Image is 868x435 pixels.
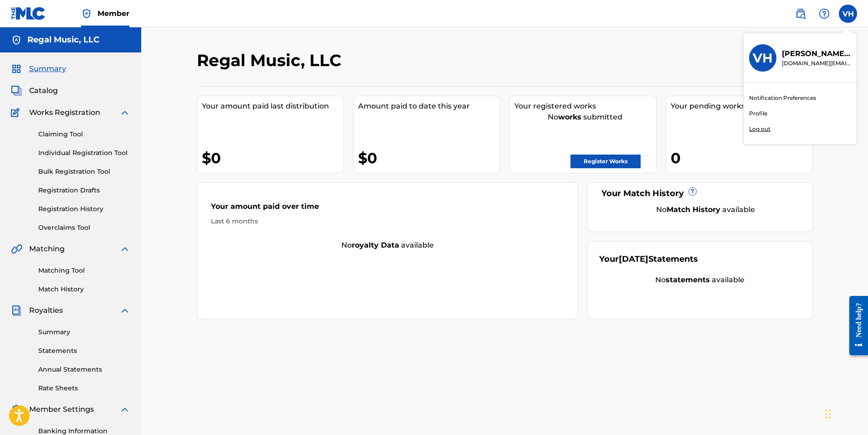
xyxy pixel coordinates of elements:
img: expand [119,404,130,415]
p: regal.music.llc@gmail.com [782,59,851,67]
div: Your Match History [599,187,801,200]
span: Member Settings [29,404,94,415]
div: User Menu [839,5,857,23]
div: Your Statements [599,253,698,265]
span: Member [98,8,129,19]
img: Accounts [11,35,22,46]
strong: works [558,113,581,121]
a: Summary [38,327,130,337]
a: Statements [38,346,130,356]
div: $0 [202,148,344,168]
div: No submitted [514,112,656,123]
strong: royalty data [352,241,399,249]
img: expand [119,107,130,118]
strong: Match History [667,205,720,214]
a: Public Search [791,5,810,23]
a: CatalogCatalog [11,85,58,96]
a: Overclaims Tool [38,223,130,233]
div: Your amount paid over time [211,201,565,217]
img: search [795,8,806,19]
img: Member Settings [11,404,22,415]
img: expand [119,243,130,254]
div: Amount paid to date this year [358,101,500,112]
div: No available [197,240,578,251]
img: Works Registration [11,107,23,118]
img: Catalog [11,85,22,96]
a: SummarySummary [11,63,66,74]
span: Summary [29,63,66,74]
h2: Regal Music, LLC [197,50,346,71]
a: Claiming Tool [38,129,130,139]
p: Vanessa Hernandez [782,48,851,59]
h3: VH [753,50,773,66]
img: Matching [11,243,22,254]
div: 0 [671,148,812,168]
p: Log out [749,125,770,133]
span: [DATE] [619,254,648,264]
div: Your pending works [671,101,812,112]
iframe: Chat Widget [822,391,868,435]
div: No available [599,274,801,285]
div: Help [815,5,833,23]
img: Summary [11,63,22,74]
a: Matching Tool [38,266,130,275]
span: Royalties [29,305,63,316]
span: Catalog [29,85,58,96]
img: MLC Logo [11,7,46,20]
a: Registration History [38,204,130,214]
span: Matching [29,243,65,254]
div: Your amount paid last distribution [202,101,344,112]
div: Last 6 months [211,217,565,226]
div: No available [611,204,801,215]
div: Drag [825,400,831,428]
strong: statements [666,275,710,284]
a: Bulk Registration Tool [38,167,130,176]
div: $0 [358,148,500,168]
a: Individual Registration Tool [38,148,130,158]
img: expand [119,305,130,316]
h5: Regal Music, LLC [27,35,99,45]
a: Match History [38,285,130,294]
a: Annual Statements [38,365,130,374]
a: Rate Sheets [38,383,130,393]
div: Your registered works [514,101,656,112]
a: Notification Preferences [749,94,816,102]
a: Profile [749,109,767,118]
a: Register Works [570,155,641,168]
a: Registration Drafts [38,186,130,195]
img: Royalties [11,305,22,316]
img: Top Rightsholder [81,8,92,19]
span: ? [689,188,696,195]
span: Works Registration [29,107,100,118]
iframe: Resource Center [842,289,868,362]
img: help [819,8,830,19]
